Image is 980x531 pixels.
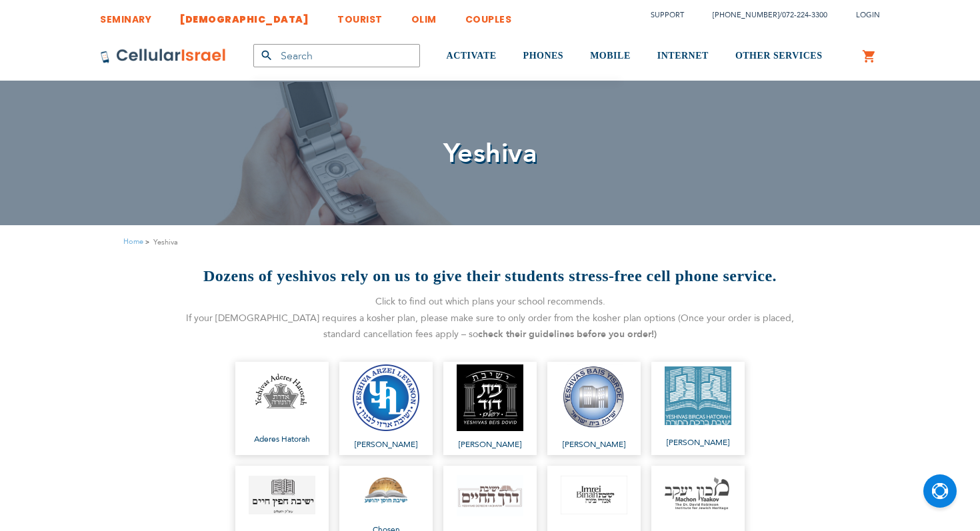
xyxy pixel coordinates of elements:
[735,31,823,81] a: OTHER SERVICES
[253,44,420,67] input: Search
[856,10,880,20] span: Login
[249,476,315,515] img: CCJ
[590,31,631,81] a: MOBILE
[443,362,537,455] a: [PERSON_NAME]
[180,3,309,28] a: [DEMOGRAPHIC_DATA]
[457,475,523,516] img: Derech Hachaim
[353,473,419,509] img: Chosen Yehoshua
[561,364,627,431] img: Bais Yisroel
[337,3,383,28] a: TOURIST
[699,5,827,25] li: /
[353,438,419,452] span: [PERSON_NAME]
[478,328,657,340] strong: check their guidelines before you order!)
[447,31,497,81] a: ACTIVATE
[547,362,641,455] a: [PERSON_NAME]
[235,362,329,455] a: Aderes Hatorah
[665,436,731,450] span: [PERSON_NAME]
[523,51,564,61] span: PHONES
[457,438,523,452] span: [PERSON_NAME]
[100,3,151,28] a: SEMINARY
[657,51,709,61] span: INTERNET
[651,362,745,455] a: [PERSON_NAME]
[735,51,823,61] span: OTHER SERVICES
[657,31,709,81] a: INTERNET
[411,3,437,28] a: OLIM
[153,236,178,249] strong: Yeshiva
[665,366,731,425] img: Bircas Hatorah
[178,265,802,287] h2: Dozens of yeshivos rely on us to give their students stress-free cell phone service.
[465,3,512,28] a: COUPLES
[100,48,227,64] img: Cellular Israel Logo
[561,438,627,452] span: [PERSON_NAME]
[339,362,433,455] a: [PERSON_NAME]
[665,477,731,510] img: Machon Yaakov
[178,294,802,343] div: Click to find out which plans your school recommends. If your [DEMOGRAPHIC_DATA] requires a koshe...
[561,476,627,514] img: Imrei Binah
[782,10,827,20] a: 072-224-3300
[123,237,143,247] a: Home
[713,10,779,20] a: [PHONE_NUMBER]
[249,432,315,446] span: Aderes Hatorah
[353,364,419,431] img: Arzei Levanon
[457,364,523,431] img: Bais Dovid
[443,135,537,172] span: Yeshiva
[590,51,631,61] span: MOBILE
[523,31,564,81] a: PHONES
[249,370,315,416] img: Aderes Hatorah
[447,51,497,61] span: ACTIVATE
[651,10,684,20] a: Support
